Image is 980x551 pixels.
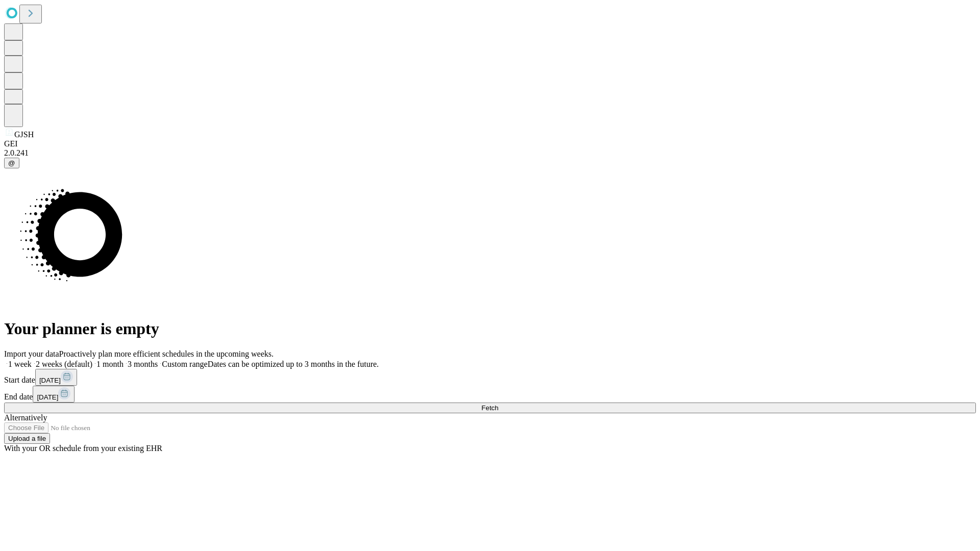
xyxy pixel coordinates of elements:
div: Start date [4,369,976,386]
span: With your OR schedule from your existing EHR [4,444,162,453]
span: Dates can be optimized up to 3 months in the future. [208,360,379,368]
button: Upload a file [4,433,50,444]
button: @ [4,158,19,168]
div: GEI [4,139,976,148]
span: Import your data [4,349,59,358]
span: GJSH [14,130,34,139]
h1: Your planner is empty [4,319,976,338]
div: End date [4,386,976,403]
span: Alternatively [4,413,47,422]
span: 3 months [128,360,158,368]
button: Fetch [4,403,976,413]
span: Fetch [481,404,498,412]
span: [DATE] [37,393,58,401]
span: @ [8,159,15,167]
div: 2.0.241 [4,148,976,158]
span: 1 week [8,360,32,368]
span: 1 month [96,360,124,368]
button: [DATE] [35,369,77,386]
span: Custom range [162,360,207,368]
button: [DATE] [33,386,75,403]
span: Proactively plan more efficient schedules in the upcoming weeks. [59,349,274,358]
span: [DATE] [39,377,61,384]
span: 2 weeks (default) [36,360,92,368]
